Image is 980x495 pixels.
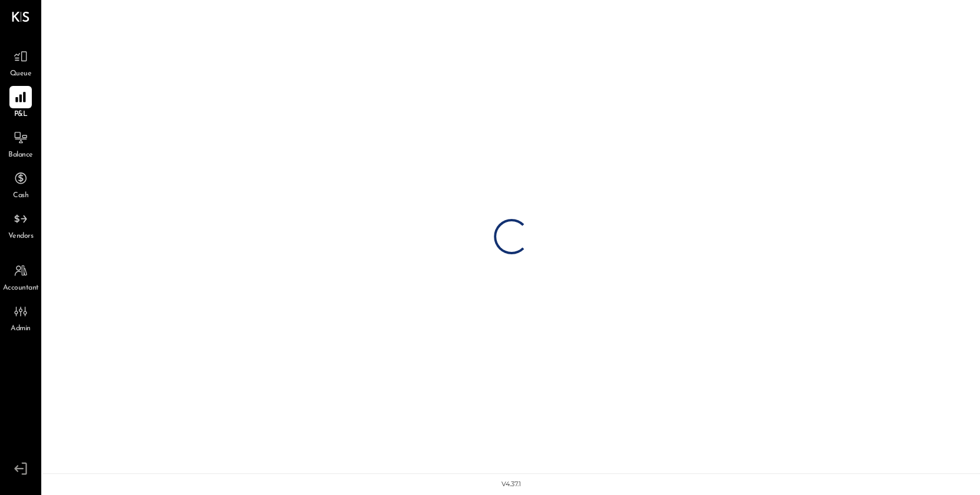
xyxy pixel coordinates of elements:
[14,109,28,120] span: P&L
[1,260,41,294] a: Accountant
[1,86,41,120] a: P&L
[1,45,41,79] a: Queue
[11,324,31,334] span: Admin
[8,150,33,161] span: Balance
[1,167,41,201] a: Cash
[501,480,521,489] div: v 4.37.1
[1,300,41,334] a: Admin
[10,69,32,79] span: Queue
[1,127,41,161] a: Balance
[3,283,39,294] span: Accountant
[13,191,28,201] span: Cash
[8,231,34,242] span: Vendors
[1,208,41,242] a: Vendors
